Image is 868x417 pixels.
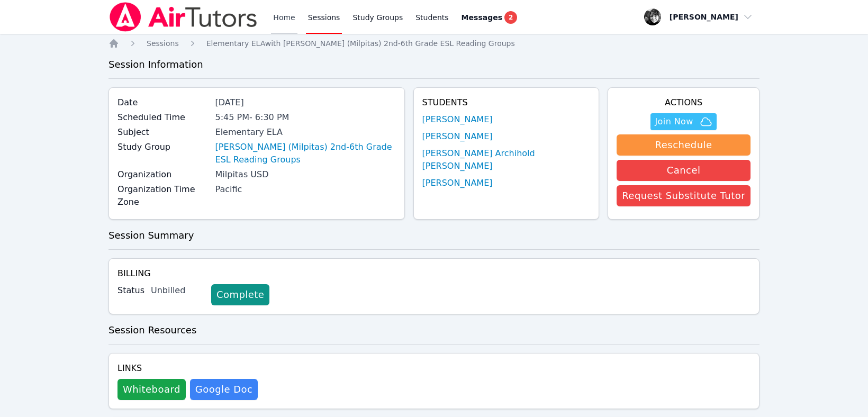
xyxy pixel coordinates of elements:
[211,284,269,305] a: Complete
[215,111,396,124] div: 5:45 PM - 6:30 PM
[617,185,751,206] button: Request Substitute Tutor
[151,284,203,297] div: Unbilled
[108,228,759,243] h3: Session Summary
[117,267,751,280] h4: Billing
[108,323,759,338] h3: Session Resources
[422,177,493,189] a: [PERSON_NAME]
[117,183,209,208] label: Organization Time Zone
[117,168,209,181] label: Organization
[117,126,209,139] label: Subject
[617,134,751,156] button: Reschedule
[117,379,186,400] button: Whiteboard
[215,183,396,196] div: Pacific
[504,11,517,24] span: 2
[206,39,515,48] span: Elementary ELA with [PERSON_NAME] (Milpitas) 2nd-6th Grade ESL Reading Groups
[215,96,396,109] div: [DATE]
[117,96,209,109] label: Date
[650,113,716,130] button: Join Now
[117,141,209,153] label: Study Group
[108,2,258,32] img: Air Tutors
[190,379,258,400] a: Google Doc
[108,57,759,72] h3: Session Information
[422,147,591,173] a: [PERSON_NAME] Archihold [PERSON_NAME]
[117,284,144,297] label: Status
[215,141,396,166] a: [PERSON_NAME] (Milpitas) 2nd-6th Grade ESL Reading Groups
[655,115,693,128] span: Join Now
[215,126,396,139] div: Elementary ELA
[462,12,502,23] span: Messages
[422,96,591,109] h4: Students
[422,113,493,126] a: [PERSON_NAME]
[617,160,751,181] button: Cancel
[617,96,751,109] h4: Actions
[108,38,759,49] nav: Breadcrumb
[117,362,258,375] h4: Links
[147,38,179,49] a: Sessions
[147,39,179,48] span: Sessions
[215,168,396,181] div: Milpitas USD
[117,111,209,124] label: Scheduled Time
[206,38,515,49] a: Elementary ELAwith [PERSON_NAME] (Milpitas) 2nd-6th Grade ESL Reading Groups
[422,130,493,143] a: [PERSON_NAME]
